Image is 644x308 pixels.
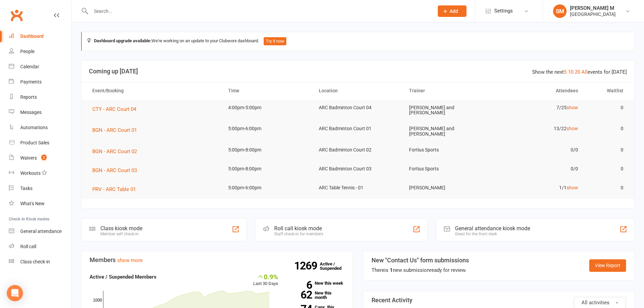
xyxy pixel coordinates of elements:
[264,37,286,45] button: Try it now
[86,82,222,99] th: Event/Booking
[403,100,494,121] td: [PERSON_NAME] and [PERSON_NAME]
[9,29,71,44] a: Dashboard
[9,224,71,239] a: General attendance kiosk mode
[567,185,578,190] a: show
[274,225,323,232] div: Roll call kiosk mode
[20,155,37,161] div: Waivers
[372,266,469,274] div: There is new submission ready for review.
[288,291,344,300] a: 62New this month
[532,68,627,76] div: Show the next events for [DATE]
[403,121,494,142] td: [PERSON_NAME] and [PERSON_NAME]
[9,59,71,74] a: Calendar
[403,180,494,196] td: [PERSON_NAME]
[584,100,629,116] td: 0
[584,142,629,158] td: 0
[9,120,71,135] a: Automations
[575,69,580,75] a: 20
[92,147,142,156] button: BGN - ARC Court 02
[222,180,313,196] td: 5:00pm-6:00pm
[390,267,393,273] strong: 1
[568,69,573,75] a: 10
[222,121,313,137] td: 5:00pm-6:00pm
[494,121,584,137] td: 13/22
[92,126,142,134] button: BGN - ARC Court 01
[584,161,629,177] td: 0
[584,180,629,196] td: 0
[20,110,42,115] div: Messages
[92,185,141,193] button: PRV - ARC Table 01
[222,142,313,158] td: 5:00pm-8:00pm
[581,300,610,306] span: All activities
[92,148,137,155] span: BGN - ARC Court 02
[567,105,578,110] a: show
[9,135,71,150] a: Product Sales
[92,167,137,173] span: BGN - ARC Court 03
[222,82,313,99] th: Time
[584,82,629,99] th: Waitlist
[90,274,157,280] strong: Active / Suspended Members
[20,229,62,234] div: General attendance
[288,280,312,290] strong: 6
[274,232,323,236] div: Staff check-in for members
[20,49,34,54] div: People
[94,38,151,43] strong: Dashboard upgrade available:
[9,239,71,254] a: Roll call
[494,161,584,177] td: 0/0
[320,257,350,276] a: 1269Active / Suspended
[20,79,42,85] div: Payments
[92,105,141,113] button: CTY - ARC Court 04
[100,225,142,232] div: Class kiosk mode
[9,166,71,181] a: Workouts
[570,5,616,11] div: [PERSON_NAME] M
[92,127,137,133] span: BGN - ARC Court 01
[581,69,588,75] a: All
[9,181,71,196] a: Tasks
[20,125,48,130] div: Automations
[89,6,429,16] input: Search...
[450,8,458,14] span: Add
[313,142,403,158] td: ARC Badminton Court 02
[20,33,44,39] div: Dashboard
[20,94,37,100] div: Reports
[567,126,578,131] a: show
[494,142,584,158] td: 0/0
[494,82,584,99] th: Attendees
[9,74,71,90] a: Payments
[570,11,616,17] div: [GEOGRAPHIC_DATA]
[9,44,71,59] a: People
[253,273,278,287] div: Last 30 Days
[313,100,403,116] td: ARC Badminton Court 04
[222,100,313,116] td: 4:00pm-5:00pm
[288,281,344,285] a: 6New this week
[494,3,513,19] span: Settings
[222,161,313,177] td: 5:00pm-8:00pm
[564,69,567,75] a: 5
[9,90,71,105] a: Reports
[92,166,142,174] button: BGN - ARC Court 03
[9,105,71,120] a: Messages
[20,170,41,176] div: Workouts
[403,82,494,99] th: Trainer
[438,5,467,17] button: Add
[20,201,45,206] div: What's New
[584,121,629,137] td: 0
[403,142,494,158] td: Fortius Sports
[89,68,627,75] h3: Coming up [DATE]
[9,196,71,211] a: What's New
[20,244,36,249] div: Roll call
[92,186,136,192] span: PRV - ARC Table 01
[20,186,32,191] div: Tasks
[313,161,403,177] td: ARC Badminton Court 03
[7,285,23,301] div: Open Intercom Messenger
[90,257,344,263] h3: Members
[20,140,49,145] div: Product Sales
[372,257,469,264] h3: New "Contact Us" form submissions
[455,225,530,232] div: General attendance kiosk mode
[313,82,403,99] th: Location
[455,232,530,236] div: Great for the front desk
[92,106,136,112] span: CTY - ARC Court 04
[313,180,403,196] td: ARC Table Tennis - 01
[117,257,143,263] a: show more
[8,7,25,24] a: Clubworx
[41,155,47,160] span: 2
